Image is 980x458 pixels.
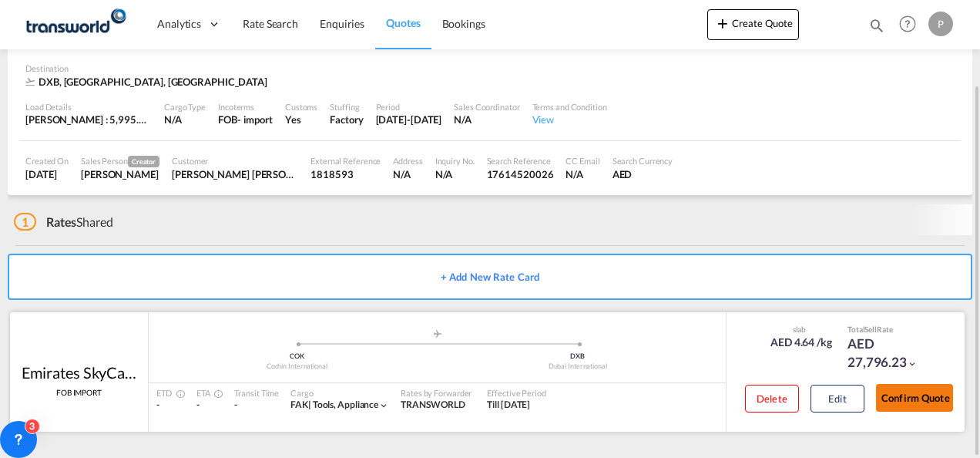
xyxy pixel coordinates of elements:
div: Load Details [25,101,152,113]
span: Creator [128,156,159,167]
span: | [308,399,311,410]
div: Shared [14,214,113,231]
div: Search Currency [612,155,673,167]
div: Address [393,155,422,167]
div: N/A [566,167,599,181]
span: TRANSWORLD [401,399,465,410]
div: External Reference [310,155,381,167]
div: Inquiry No. [435,155,475,167]
div: Factory Stuffing [330,113,363,126]
div: ETA [196,387,220,399]
span: Analytics [157,16,201,32]
div: Sales Coordinator [454,101,519,113]
div: Customer [172,155,298,167]
span: Sell [864,325,877,334]
img: f753ae806dec11f0841701cdfdf085c0.png [23,7,127,42]
div: Terms and Condition [532,101,607,113]
div: Cargo [290,387,389,399]
div: Sales Person [81,155,159,167]
div: slab [767,324,832,335]
div: AED [612,167,673,181]
div: N/A [435,167,475,181]
div: - import [237,113,273,126]
div: CC Email [566,155,599,167]
span: Quotes [386,16,420,29]
div: Period [376,101,442,113]
button: Confirm Quote [876,384,953,412]
span: COK, Cochin International, [GEOGRAPHIC_DATA] [39,38,259,50]
div: Total Rate [847,324,925,335]
md-icon: assets/icons/custom/roll-o-plane.svg [428,330,447,338]
div: Effective Period [487,387,545,399]
md-icon: Estimated Time Of Arrival [210,389,219,399]
div: Rukhsar Rukhsar [172,167,298,181]
div: Incoterms [218,101,273,113]
div: N/A [454,113,519,126]
div: Created On [25,155,69,167]
span: - [156,399,159,410]
div: 31 Aug 2025 [376,113,442,126]
div: Destination [25,62,955,74]
span: Till [DATE] [487,399,530,410]
span: - [196,399,200,410]
span: FAK [290,399,313,410]
div: N/A [164,113,206,126]
md-icon: icon-chevron-down [378,400,389,411]
div: 1818593 [310,167,381,181]
span: Rate Search [243,17,298,30]
div: 17614520026 [487,167,554,181]
span: Bookings [442,17,485,30]
div: - [234,399,279,412]
span: 1 [14,213,36,231]
div: Search Reference [487,155,554,167]
span: Rates [46,214,77,229]
div: AED 4.64 /kg [770,335,832,350]
button: Delete [745,385,799,413]
div: 18 Aug 2025 [25,167,69,181]
div: FOB [218,113,237,126]
div: Stuffing [330,101,363,113]
div: Customs [285,101,317,113]
div: AED 27,796.23 [847,335,925,372]
button: icon-plus 400-fgCreate Quote [707,9,799,40]
div: Rates by Forwarder [401,387,472,399]
div: N/A [393,167,422,181]
div: [PERSON_NAME] : 5,995.00 KG | Volumetric Wt : 5,995.00 KG [25,113,152,126]
div: Till 31 Aug 2025 [487,399,530,412]
div: Cargo Type [164,101,206,113]
div: Cochin International [156,362,438,372]
div: View [532,113,607,126]
md-icon: icon-chevron-down [907,359,918,369]
span: Enquiries [320,17,364,30]
div: TRANSWORLD [401,399,472,412]
div: Emirates SkyCargo [22,362,137,383]
span: FOB IMPORT [56,387,102,398]
div: DXB, Dubai International, Middle East [25,75,271,89]
div: DXB [438,352,719,362]
button: + Add New Rate Card [8,254,972,300]
div: Transit Time [234,387,279,399]
div: COK [156,352,438,362]
md-icon: Estimated Time Of Departure [172,389,181,399]
div: Pradhesh Gautham [81,167,159,181]
button: Edit [811,385,864,413]
div: Dubai International [438,362,719,372]
div: ETD [156,387,181,399]
div: Yes [285,113,317,126]
md-icon: icon-plus 400-fg [713,14,732,32]
div: tools, appliance [290,399,378,412]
